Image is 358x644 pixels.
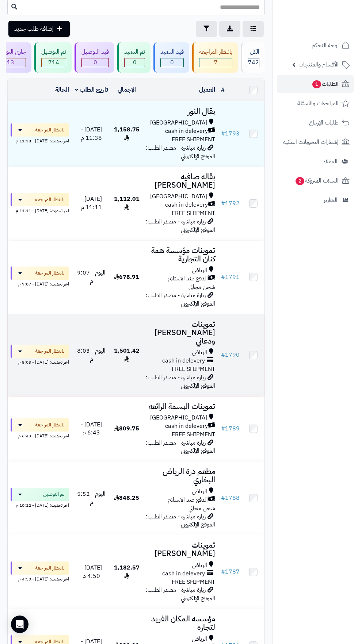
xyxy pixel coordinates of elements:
[41,48,66,56] div: تم التوصيل
[11,280,69,287] div: اخر تحديث: [DATE] - 9:07 م
[145,173,215,189] h3: بقاله صافيه [PERSON_NAME]
[11,575,69,582] div: اخر تحديث: [DATE] - 4:50 م
[145,541,215,558] h3: تموينات [PERSON_NAME]
[11,501,69,509] div: اخر تحديث: [DATE] - 10:12 م
[172,430,215,439] span: FREE SHIPMENT
[277,133,354,151] a: إشعارات التحويلات البنكية
[199,48,232,56] div: بانتظار المراجعة
[248,58,259,67] span: 742
[165,127,208,135] span: cash in delevery
[146,512,215,529] span: زيارة مباشرة - مصدر الطلب: الموقع الإلكتروني
[81,563,102,580] span: [DATE] - 4:50 م
[161,58,183,67] div: 0
[114,494,139,502] span: 848.25
[297,98,339,108] span: المراجعات والأسئلة
[277,114,354,131] a: طلبات الإرجاع
[165,201,208,209] span: cash in delevery
[150,119,207,127] span: [GEOGRAPHIC_DATA]
[221,567,240,576] a: #1787
[192,561,207,570] span: الرياض
[192,635,207,643] span: الرياض
[172,578,215,586] span: FREE SHIPMENT
[295,176,339,186] span: السلات المتروكة
[152,42,191,73] a: قيد التنفيذ 0
[199,85,215,94] a: العميل
[43,491,65,498] span: تم التوصيل
[114,346,140,364] span: 1,501.42
[277,153,354,170] a: العملاء
[309,118,339,128] span: طلبات الإرجاع
[145,107,215,116] h3: بقال النور
[162,357,205,365] span: cash in delevery
[82,58,108,67] span: 0
[192,348,207,357] span: الرياض
[312,80,321,88] span: 1
[221,273,240,281] a: #1791
[324,195,338,205] span: التقارير
[146,586,215,603] span: زيارة مباشرة - مصدر الطلب: الموقع الإلكتروني
[312,40,339,50] span: لوحة التحكم
[172,365,215,373] span: FREE SHIPMENT
[172,135,215,144] span: FREE SHIPMENT
[77,490,106,507] span: اليوم - 5:52 م
[116,42,152,73] a: تم التنفيذ 0
[168,275,208,283] span: الدفع عند الاستلام
[81,195,102,212] span: [DATE] - 11:11 م
[118,85,136,94] a: الإجمالي
[221,129,240,138] a: #1793
[283,137,339,147] span: إشعارات التحويلات البنكية
[150,192,207,201] span: [GEOGRAPHIC_DATA]
[165,422,208,430] span: cash in delevery
[277,37,354,54] a: لوحة التحكم
[221,85,225,94] a: #
[296,177,304,185] span: 2
[14,24,54,33] span: إضافة طلب جديد
[8,21,70,37] a: إضافة طلب جديد
[192,266,207,275] span: الرياض
[81,420,102,437] span: [DATE] - 6:43 م
[221,567,225,576] span: #
[11,432,69,439] div: اخر تحديث: [DATE] - 6:43 م
[150,414,207,422] span: [GEOGRAPHIC_DATA]
[81,48,109,56] div: قيد التوصيل
[221,494,225,502] span: #
[114,424,139,433] span: 809.75
[308,19,351,35] img: logo-2.png
[221,424,240,433] a: #1789
[188,283,215,291] span: شحن مجاني
[248,48,259,56] div: الكل
[75,85,108,94] a: تاريخ الطلب
[35,196,65,203] span: بانتظار المراجعة
[114,563,140,580] span: 1,182.57
[160,48,184,56] div: قيد التنفيذ
[145,246,215,263] h3: تموينات مؤسسة همة كنان التجارية
[188,504,215,513] span: شحن مجاني
[35,348,65,355] span: بانتظار المراجعة
[114,195,140,212] span: 1,112.01
[125,58,145,67] span: 0
[172,209,215,218] span: FREE SHIPMENT
[146,143,215,161] span: زيارة مباشرة - مصدر الطلب: الموقع الإلكتروني
[11,358,69,365] div: اخر تحديث: [DATE] - 8:03 م
[114,273,139,281] span: 678.91
[73,42,116,73] a: قيد التوصيل 0
[124,48,145,56] div: تم التنفيذ
[221,494,240,502] a: #1788
[42,58,66,67] div: 714
[33,42,73,73] a: تم التوصيل 714
[55,85,69,94] a: الحالة
[312,79,339,89] span: الطلبات
[323,156,338,166] span: العملاء
[221,199,240,208] a: #1792
[146,438,215,456] span: زيارة مباشرة - مصدر الطلب: الموقع الإلكتروني
[35,564,65,572] span: بانتظار المراجعة
[146,217,215,234] span: زيارة مباشرة - مصدر الطلب: الموقع الإلكتروني
[145,615,215,632] h3: مؤسسه المكان الفريد لتجاره
[199,58,232,67] span: 7
[277,172,354,189] a: السلات المتروكة2
[168,496,208,504] span: الدفع عند الاستلام
[239,42,266,73] a: الكل742
[114,125,140,142] span: 1,158.75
